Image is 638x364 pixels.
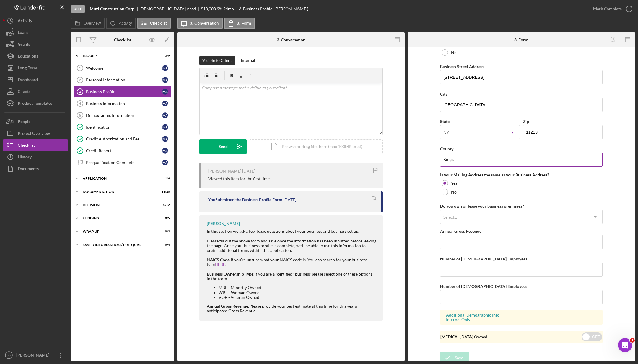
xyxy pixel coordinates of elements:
[18,15,32,28] div: Activity
[523,119,529,124] label: Zip
[3,38,68,50] button: Grants
[86,125,162,129] div: Identification
[119,21,132,26] label: Activity
[86,89,162,94] div: Business Profile
[207,304,249,309] strong: Annual Gross Revenue:
[162,148,168,154] div: M A
[215,262,225,267] a: HERE
[79,78,81,82] tspan: 2
[224,18,255,29] button: 3. Form
[199,139,247,154] button: Send
[74,74,171,86] a: 2Personal InformationMA
[3,15,68,27] button: Activity
[86,160,162,165] div: Prequalification Complete
[241,56,255,65] div: Internal
[150,21,167,26] label: Checklist
[106,18,136,29] button: Activity
[440,352,469,364] button: Save
[443,215,457,219] div: Select...
[162,65,168,71] div: M A
[83,243,155,247] div: Saved Information / Pre-Qual
[207,221,240,226] div: [PERSON_NAME]
[74,98,171,109] a: 4Business InformationMA
[86,137,162,141] div: Credit Authorization and Fee
[190,21,219,26] label: 3. Conversation
[139,6,201,11] div: [DEMOGRAPHIC_DATA] Asad
[3,86,68,97] a: Clients
[74,86,171,98] a: 3Business ProfileMA
[18,74,38,87] div: Dashboard
[79,90,81,94] tspan: 3
[440,284,527,289] label: Number of [DEMOGRAPHIC_DATA] Employees
[162,136,168,142] div: M A
[283,197,296,202] time: 2025-08-28 13:35
[219,285,377,290] li: MBE - Minority Owned
[74,62,171,74] a: 1WelcomeMA
[137,18,171,29] button: Checklist
[74,157,171,168] a: Prequalification CompleteMA
[15,349,53,363] div: [PERSON_NAME]
[3,127,68,139] button: Project Overview
[451,50,457,55] label: No
[593,3,622,15] div: Mark Complete
[71,5,85,13] div: Open
[74,121,171,133] a: IdentificationMA
[223,6,234,11] div: 24 mo
[162,124,168,130] div: M A
[208,197,282,202] div: You Submitted the Business Profile Form
[217,6,222,11] div: 9 %
[219,139,228,154] div: Send
[18,163,39,176] div: Documents
[79,102,81,105] tspan: 4
[3,139,68,151] button: Checklist
[83,203,155,207] div: Decision
[239,6,308,11] div: 3. Business Profile ([PERSON_NAME])
[199,56,235,65] button: Visible to Client
[277,37,305,42] div: 3. Conversation
[451,181,457,186] label: Yes
[162,101,168,106] div: M A
[242,169,255,173] time: 2025-08-28 17:34
[3,97,68,109] a: Product Templates
[18,62,37,75] div: Long-Term
[86,148,162,153] div: Credit Report
[3,62,68,74] button: Long-Term
[18,50,40,63] div: Educational
[177,18,223,29] button: 3. Conversation
[84,21,101,26] label: Overview
[71,18,105,29] button: Overview
[3,50,68,62] button: Educational
[159,217,170,220] div: 0 / 5
[514,37,528,42] div: 3. Form
[74,145,171,157] a: Credit ReportMA
[159,230,170,233] div: 0 / 3
[207,257,231,262] strong: NAICS Code:
[3,74,68,86] button: Dashboard
[159,243,170,247] div: 0 / 4
[7,354,11,357] text: JD
[587,3,635,15] button: Mark Complete
[630,338,635,343] span: 1
[3,116,68,127] button: People
[201,6,216,11] span: $10,000
[238,56,258,65] button: Internal
[618,338,632,352] iframe: Intercom live chat
[208,169,241,173] div: [PERSON_NAME]
[74,133,171,145] a: Credit Authorization and FeeMA
[162,89,168,95] div: M A
[159,190,170,194] div: 11 / 20
[3,27,68,38] a: Loans
[18,116,30,129] div: People
[18,139,35,153] div: Checklist
[3,163,68,175] button: Documents
[202,56,232,65] div: Visible to Client
[90,6,134,11] b: Muzi Construction Corp
[83,217,155,220] div: Funding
